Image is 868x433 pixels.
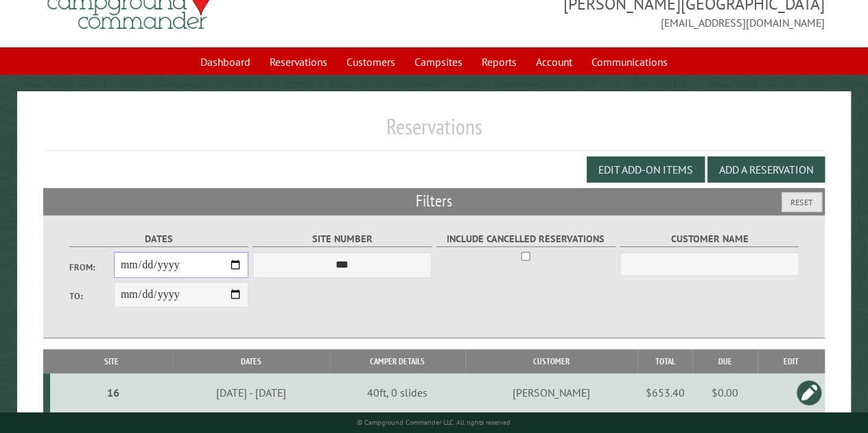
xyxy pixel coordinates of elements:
[329,373,465,412] td: 40ft, 0 slides
[583,49,676,75] a: Communications
[782,192,822,212] button: Reset
[50,349,173,373] th: Site
[43,113,825,151] h1: Reservations
[436,231,615,247] label: Include Cancelled Reservations
[69,261,114,274] label: From:
[758,349,824,373] th: Edit
[261,49,336,75] a: Reservations
[56,386,171,399] div: 16
[173,349,329,373] th: Dates
[465,373,637,412] td: [PERSON_NAME]
[587,156,705,183] button: Edit Add-on Items
[465,349,637,373] th: Customer
[69,290,114,303] label: To:
[473,49,525,75] a: Reports
[356,418,511,427] small: © Campground Commander LLC. All rights reserved.
[253,231,432,247] label: Site Number
[528,49,580,75] a: Account
[692,349,758,373] th: Due
[338,49,403,75] a: Customers
[69,231,248,247] label: Dates
[329,349,465,373] th: Camper Details
[43,188,825,214] h2: Filters
[175,386,327,399] div: [DATE] - [DATE]
[637,349,692,373] th: Total
[637,373,692,412] td: $653.40
[692,373,758,412] td: $0.00
[406,49,471,75] a: Campsites
[707,156,825,183] button: Add a Reservation
[192,49,259,75] a: Dashboard
[620,231,799,247] label: Customer Name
